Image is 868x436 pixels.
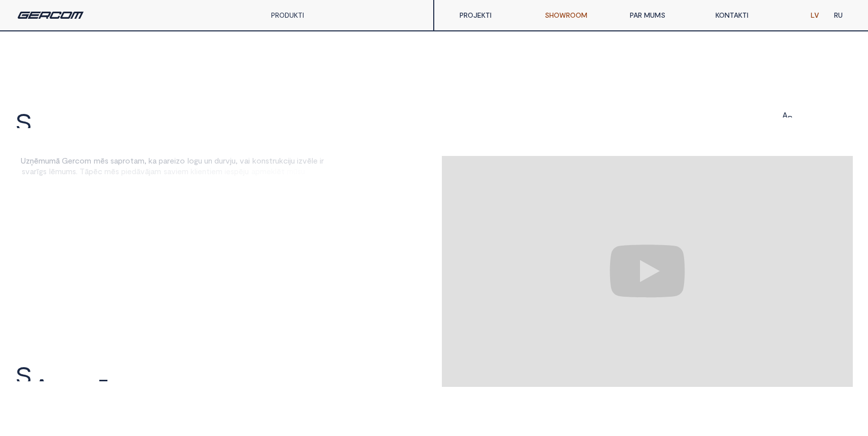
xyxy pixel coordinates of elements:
[167,156,170,165] span: r
[260,167,267,176] span: m
[132,167,136,176] span: d
[214,156,219,165] span: d
[782,110,787,120] span: A
[137,126,160,150] span: O
[93,167,98,176] span: ē
[243,167,245,176] span: j
[85,167,89,176] span: ā
[39,167,43,176] span: g
[452,5,537,25] a: PROJEKTI
[116,167,119,176] span: s
[180,156,185,165] span: o
[191,167,195,176] span: k
[51,167,55,176] span: ē
[49,156,56,165] span: m
[151,379,168,403] span: S
[76,167,78,176] span: .
[273,156,275,165] span: r
[15,363,32,387] span: S
[140,167,145,176] span: v
[818,116,823,127] span: S
[104,167,111,176] span: m
[198,167,202,176] span: e
[30,167,34,176] span: a
[85,156,91,165] span: m
[34,167,36,176] span: r
[121,167,126,176] span: p
[312,156,313,165] span: l
[115,126,137,150] span: O
[840,116,845,127] span: P
[149,167,150,176] span: j
[194,156,198,165] span: g
[301,167,305,176] span: u
[148,156,153,165] span: k
[196,167,198,176] span: i
[114,156,118,165] span: a
[281,167,285,176] span: t
[75,156,80,165] span: c
[56,156,60,165] span: ā
[255,167,260,176] span: p
[94,379,112,403] span: Ā
[73,126,98,150] span: W
[160,126,183,150] span: M
[62,156,68,165] span: G
[51,126,73,150] span: O
[112,379,129,403] span: T
[182,167,188,176] span: m
[130,156,134,165] span: t
[25,167,30,176] span: v
[66,167,72,176] span: m
[835,116,840,127] span: L
[123,156,125,165] span: r
[170,156,174,165] span: e
[216,167,222,176] span: m
[787,113,792,124] span: P
[297,156,298,165] span: i
[45,156,49,165] span: u
[251,167,255,176] span: a
[136,167,140,176] span: ā
[442,156,853,387] iframe: SHOWROOM
[803,116,808,127] span: A
[22,167,25,176] span: s
[145,167,149,176] span: ā
[224,167,226,176] span: i
[230,156,232,165] span: j
[208,156,212,165] span: n
[271,167,275,176] span: k
[68,379,74,403] span: I
[129,379,135,403] span: I
[80,167,85,176] span: T
[187,156,189,165] span: l
[144,156,146,165] span: ,
[234,167,239,176] span: p
[283,156,288,165] span: c
[231,167,234,176] span: s
[622,5,707,25] a: PAR MUMS
[245,167,249,176] span: u
[792,116,798,127] span: S
[798,116,803,127] span: K
[127,167,132,176] span: e
[155,167,161,176] span: m
[89,167,93,176] span: p
[125,156,130,165] span: o
[261,156,266,165] span: n
[51,379,68,403] span: Z
[279,156,283,165] span: k
[248,156,250,165] span: i
[111,167,116,176] span: ē
[171,167,176,176] span: v
[256,156,261,165] span: o
[236,156,238,165] span: ,
[303,156,307,165] span: v
[100,156,105,165] span: ē
[34,156,39,165] span: ē
[206,167,210,176] span: t
[32,126,51,150] span: H
[211,167,216,176] span: e
[110,156,114,165] span: s
[288,156,289,165] span: i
